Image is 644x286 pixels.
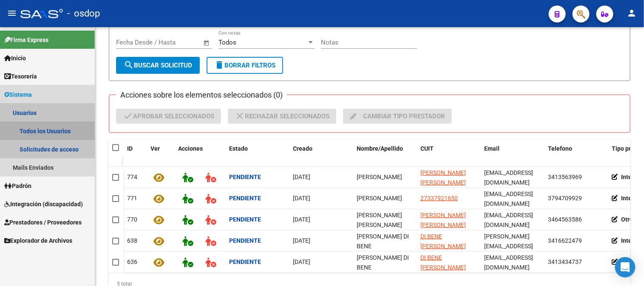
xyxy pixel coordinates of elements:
[548,237,582,244] span: 3416622479
[229,258,261,265] strong: Pendiente
[621,216,636,223] strong: Otros
[548,216,582,223] span: 3464563586
[127,145,133,152] span: ID
[123,111,133,121] mat-icon: check
[116,109,221,124] button: Aprobar seleccionados
[207,57,283,74] button: Borrar Filtros
[7,8,17,18] mat-icon: menu
[4,53,26,63] span: Inicio
[178,145,203,152] span: Acciones
[124,60,134,70] mat-icon: search
[214,62,275,69] span: Borrar Filtros
[357,145,403,152] span: Nombre/Apellido
[293,145,312,152] span: Creado
[235,109,329,124] span: Rechazar seleccionados
[357,254,409,271] span: Sabrina Anabel DI BENE
[615,257,635,278] div: Open Intercom Messenger
[484,191,533,207] span: nasif2165@gmail.com
[627,8,637,18] mat-icon: person
[4,199,83,209] span: Integración (discapacidad)
[548,145,572,152] span: Telefono
[235,111,245,121] mat-icon: close
[147,140,175,168] datatable-header-cell: Ver
[548,174,582,180] span: 3413563969
[127,216,137,223] span: 770
[481,140,545,168] datatable-header-cell: Email
[353,140,417,168] datatable-header-cell: Nombre/Apellido
[4,236,72,245] span: Explorador de Archivos
[484,169,533,186] span: psicologacamilaramirez@gmail.com
[293,216,310,223] span: [DATE]
[229,174,261,180] strong: Pendiente
[484,212,533,228] span: sofiscaglione@gmail.com
[228,109,336,124] button: Rechazar seleccionados
[127,258,137,265] span: 636
[229,216,261,223] strong: Pendiente
[357,233,409,250] span: Sabrina Anabel DI BENE
[229,237,261,244] strong: Pendiente
[548,258,582,265] span: 3413434737
[116,89,287,101] h3: Acciones sobre los elementos seleccionados (0)
[218,39,236,46] span: Todos
[420,195,458,202] span: 27337921650
[548,195,582,202] span: 3794709929
[123,109,214,124] span: Aprobar seleccionados
[484,254,533,271] span: trasladossanjose@gmail.com
[420,233,466,250] span: DI BENE [PERSON_NAME]
[293,195,310,202] span: [DATE]
[289,140,353,168] datatable-header-cell: Creado
[158,39,199,46] input: Fecha fin
[4,181,31,191] span: Padrón
[150,145,160,152] span: Ver
[127,195,137,202] span: 771
[4,90,32,99] span: Sistema
[357,174,402,180] span: ramirez camila
[357,195,402,202] span: Gabriela Nasif
[420,169,466,186] span: [PERSON_NAME] [PERSON_NAME]
[124,62,192,69] span: Buscar solicitud
[202,38,212,48] button: Open calendar
[116,39,150,46] input: Fecha inicio
[127,237,137,244] span: 638
[420,254,466,271] span: DI BENE [PERSON_NAME]
[4,35,48,45] span: Firma Express
[484,233,533,269] span: bogado.claudio@gmail.com
[67,4,100,23] span: - osdop
[116,57,200,74] button: Buscar solicitud
[4,218,82,227] span: Prestadores / Proveedores
[420,212,466,228] span: [PERSON_NAME] [PERSON_NAME]
[343,109,452,124] button: Cambiar tipo prestador
[420,145,434,152] span: CUIT
[293,237,310,244] span: [DATE]
[175,140,226,168] datatable-header-cell: Acciones
[293,174,310,180] span: [DATE]
[229,145,248,152] span: Estado
[545,140,608,168] datatable-header-cell: Telefono
[127,174,137,180] span: 774
[350,109,445,124] span: Cambiar tipo prestador
[124,140,147,168] datatable-header-cell: ID
[293,258,310,265] span: [DATE]
[4,72,37,81] span: Tesorería
[229,195,261,202] strong: Pendiente
[214,60,224,70] mat-icon: delete
[417,140,481,168] datatable-header-cell: CUIT
[484,145,499,152] span: Email
[357,212,402,228] span: scaglione sofia belen
[226,140,289,168] datatable-header-cell: Estado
